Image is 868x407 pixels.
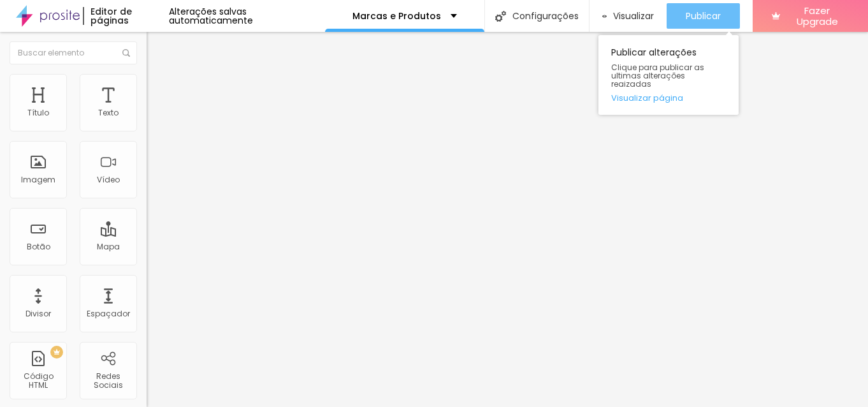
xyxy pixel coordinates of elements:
button: Publicar [667,3,740,29]
div: Texto [98,108,119,117]
span: Publicar [686,11,721,21]
div: Imagem [21,175,55,184]
span: Clique para publicar as ultimas alterações reaizadas [611,63,726,89]
span: Fazer Upgrade [785,5,849,27]
div: Editor de páginas [83,7,169,25]
a: Visualizar página [611,94,726,102]
div: Mapa [97,242,120,251]
img: view-1.svg [602,11,607,22]
div: Divisor [25,309,51,318]
span: Visualizar [613,11,654,21]
div: Título [27,108,49,117]
div: Espaçador [87,309,130,318]
iframe: Editor [147,32,868,407]
div: Código HTML [13,372,63,390]
div: Botão [27,242,50,251]
div: Publicar alterações [598,35,739,115]
button: Visualizar [590,3,667,29]
div: Redes Sociais [83,372,133,390]
div: Vídeo [97,175,120,184]
img: Icone [122,49,130,57]
p: Marcas e Produtos [352,11,441,20]
div: Alterações salvas automaticamente [169,7,325,25]
input: Buscar elemento [10,41,137,64]
img: Icone [495,11,506,22]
